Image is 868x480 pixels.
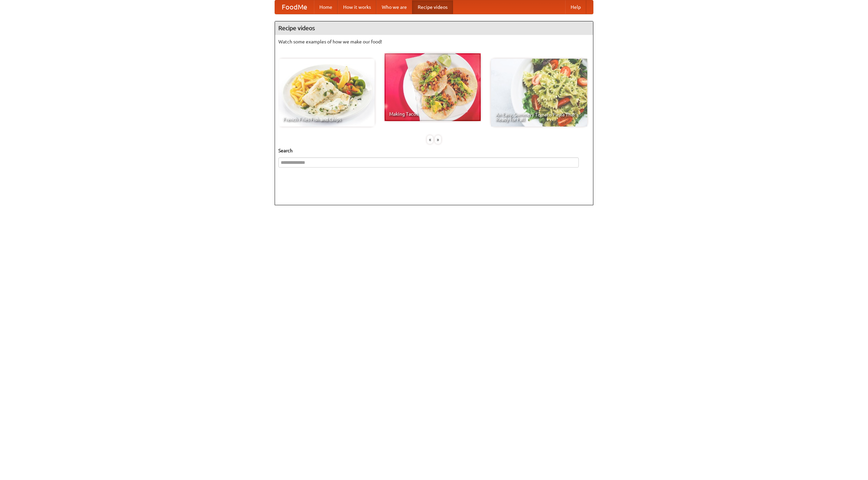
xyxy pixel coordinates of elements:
[435,135,441,144] div: »
[496,112,583,122] span: An Easy, Summery Tomato Pasta That's Ready for Fall
[278,59,375,127] a: French Fries Fish and Chips
[565,0,586,14] a: Help
[491,59,587,127] a: An Easy, Summery Tomato Pasta That's Ready for Fall
[275,0,314,14] a: FoodMe
[376,0,412,14] a: Who we are
[427,135,433,144] div: «
[412,0,453,14] a: Recipe videos
[278,38,590,45] p: Watch some examples of how we make our food!
[338,0,376,14] a: How it works
[384,53,481,121] a: Making Tacos
[314,0,338,14] a: Home
[283,117,370,122] span: French Fries Fish and Chips
[389,112,476,116] span: Making Tacos
[278,147,590,154] h5: Search
[275,21,593,35] h4: Recipe videos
